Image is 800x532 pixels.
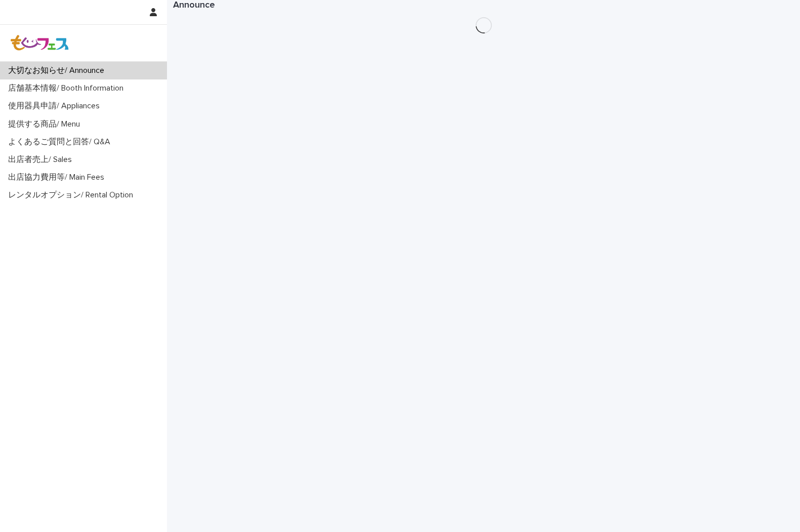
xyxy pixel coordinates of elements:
p: 使用器具申請/ Appliances [4,101,108,111]
p: レンタルオプション/ Rental Option [4,190,141,200]
p: 店舗基本情報/ Booth Information [4,84,132,93]
p: 出店者売上/ Sales [4,155,80,165]
p: 出店協力費用等/ Main Fees [4,173,112,182]
p: よくあるご質問と回答/ Q&A [4,137,118,147]
img: Z8gcrWHQVC4NX3Wf4olx [8,33,72,53]
p: 提供する商品/ Menu [4,119,88,129]
p: 大切なお知らせ/ Announce [4,66,112,75]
